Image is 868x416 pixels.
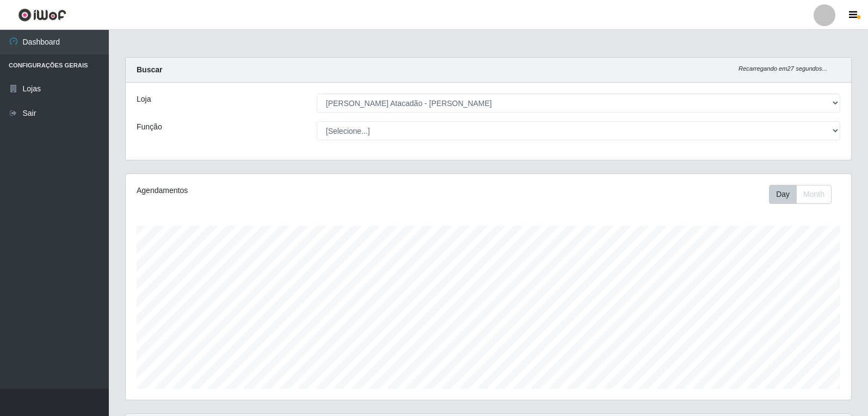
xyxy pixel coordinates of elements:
label: Loja [137,94,151,105]
div: Toolbar with button groups [769,185,840,204]
i: Recarregando em 27 segundos... [738,65,827,72]
button: Month [796,185,832,204]
div: Agendamentos [137,185,420,196]
label: Função [137,121,162,133]
img: CoreUI Logo [18,8,66,22]
strong: Buscar [137,65,162,74]
div: First group [769,185,832,204]
button: Day [769,185,797,204]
